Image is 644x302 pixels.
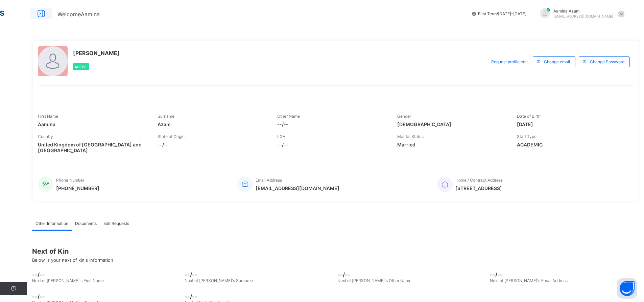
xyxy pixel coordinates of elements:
span: Request profile edit [491,59,528,64]
span: Phone Number [56,178,84,183]
span: Welcome Aamina [57,11,100,18]
span: State of Origin [158,134,185,139]
span: [DEMOGRAPHIC_DATA] [397,121,507,127]
span: --/-- [158,142,267,147]
span: --/-- [490,271,639,278]
span: Surname [158,114,174,119]
span: Gender [397,114,411,119]
span: Other Information [35,221,68,226]
span: [PHONE_NUMBER] [56,185,99,191]
span: --/-- [32,293,181,300]
span: --/-- [185,271,334,278]
span: --/-- [32,271,181,278]
span: --/-- [277,121,387,127]
span: Next of [PERSON_NAME]'s First Name [32,278,104,283]
span: [EMAIL_ADDRESS][DOMAIN_NAME] [256,185,339,191]
span: Next of [PERSON_NAME]'s Other Name [337,278,411,283]
span: Below is your next of kin's Information [32,257,113,263]
span: Documents [75,221,97,226]
span: [PERSON_NAME] [73,50,120,56]
span: Email Address [256,178,282,183]
span: ACADEMIC [517,142,626,147]
span: First Name [38,114,58,119]
span: [DATE] [517,121,626,127]
span: session/term information [471,11,526,16]
span: [EMAIL_ADDRESS][DOMAIN_NAME] [553,14,613,18]
span: Country [38,134,53,139]
span: United Kingdom of [GEOGRAPHIC_DATA] and [GEOGRAPHIC_DATA] [38,142,147,153]
span: [STREET_ADDRESS] [455,185,503,191]
span: --/-- [185,293,334,300]
span: Marital Status [397,134,424,139]
span: Edit Requests [103,221,129,226]
span: Date of Birth [517,114,541,119]
span: Next of [PERSON_NAME]'s Email Address [490,278,568,283]
button: Open asap [617,278,637,299]
span: Change email [544,59,570,64]
span: Other Name [277,114,300,119]
span: Married [397,142,507,147]
span: --/-- [277,142,387,147]
span: --/-- [337,271,486,278]
span: Active [75,65,88,69]
span: Staff Type [517,134,536,139]
span: Azam [158,121,267,127]
span: Next of [PERSON_NAME]'s Surname [185,278,253,283]
span: Aamina [38,121,147,127]
span: Home / Contract Address [455,178,503,183]
span: LGA [277,134,285,139]
span: Aamina Azam [553,8,613,14]
span: Change Password [590,59,624,64]
div: AaminaAzam [533,8,628,19]
span: Next of Kin [32,247,639,255]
